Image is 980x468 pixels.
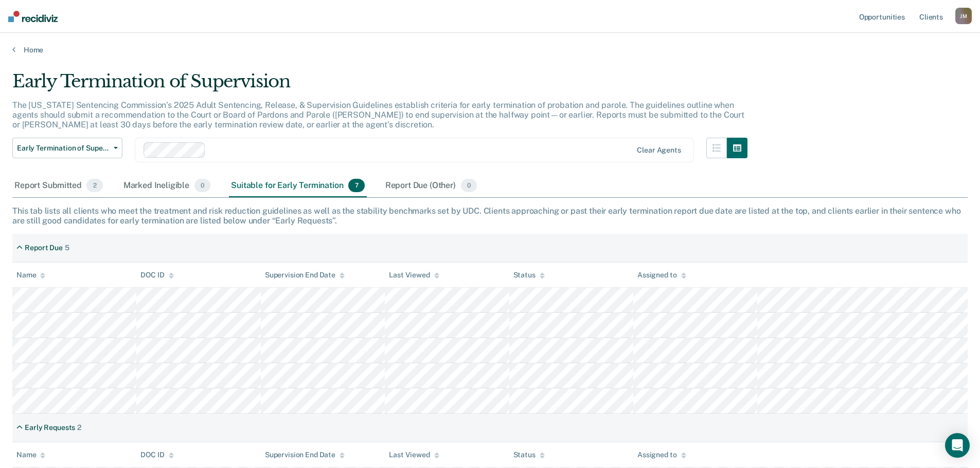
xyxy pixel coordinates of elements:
[513,451,545,459] div: Status
[12,71,747,100] div: Early Termination of Supervision
[16,451,45,459] div: Name
[12,419,85,436] div: Early Requests2
[637,451,686,459] div: Assigned to
[12,45,968,54] a: Home
[17,144,110,153] span: Early Termination of Supervision
[140,271,173,279] div: DOC ID
[25,244,63,252] div: Report Due
[265,451,345,459] div: Supervision End Date
[12,239,74,256] div: Report Due5
[383,175,479,197] div: Report Due (Other)0
[77,423,81,432] div: 2
[637,146,681,155] div: Clear agents
[348,179,364,192] span: 7
[637,271,686,279] div: Assigned to
[12,138,122,158] button: Early Termination of Supervision
[461,179,477,192] span: 0
[12,175,105,197] div: Report Submitted2
[194,179,210,192] span: 0
[16,271,45,279] div: Name
[121,175,213,197] div: Marked Ineligible0
[955,8,972,24] button: JM
[265,271,345,279] div: Supervision End Date
[12,100,744,129] p: The [US_STATE] Sentencing Commission’s 2025 Adult Sentencing, Release, & Supervision Guidelines e...
[12,206,968,226] div: This tab lists all clients who meet the treatment and risk reduction guidelines as well as the st...
[140,451,173,459] div: DOC ID
[389,271,439,279] div: Last Viewed
[513,271,545,279] div: Status
[945,433,970,458] div: Open Intercom Messenger
[389,451,439,459] div: Last Viewed
[25,423,75,432] div: Early Requests
[229,175,366,197] div: Suitable for Early Termination7
[65,244,69,252] div: 5
[955,8,972,24] div: J M
[86,179,102,192] span: 2
[8,11,58,22] img: Recidiviz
